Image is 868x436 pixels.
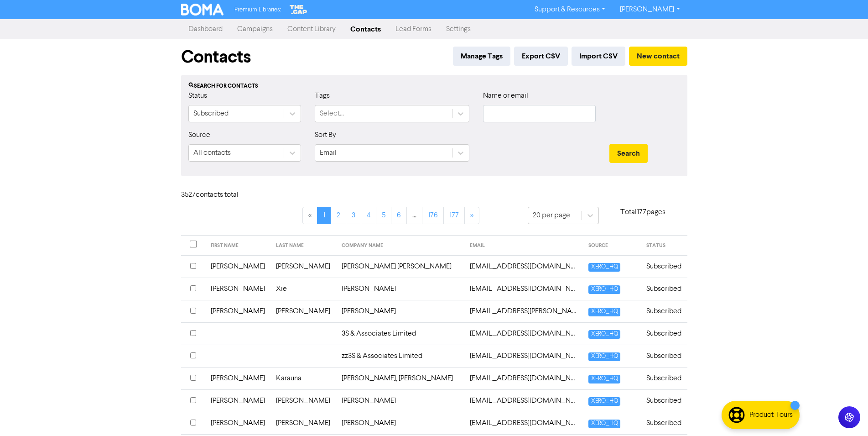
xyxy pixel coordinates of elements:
[588,420,620,428] span: XERO_HQ
[317,207,331,224] a: Page 1 is your current page
[376,207,391,224] a: Page 5
[453,47,510,66] button: Manage Tags
[205,255,270,278] td: [PERSON_NAME]
[234,7,281,13] span: Premium Libraries:
[613,2,687,17] a: [PERSON_NAME]
[205,412,270,434] td: [PERSON_NAME]
[270,300,336,322] td: [PERSON_NAME]
[439,20,478,38] a: Settings
[181,20,230,38] a: Dashboard
[336,236,464,256] th: COMPANY NAME
[588,397,620,406] span: XERO_HQ
[188,90,207,101] label: Status
[391,207,407,224] a: Page 6
[270,412,336,434] td: [PERSON_NAME]
[205,236,270,256] th: FIRST NAME
[188,130,210,141] label: Source
[822,392,868,436] iframe: Chat Widget
[464,236,583,256] th: EMAIL
[205,367,270,389] td: [PERSON_NAME]
[464,278,583,300] td: 2331749495@qq.com
[583,236,641,256] th: SOURCE
[629,47,687,66] button: New contact
[464,389,583,412] td: 4colemans@xtra.co.nz
[464,322,583,345] td: 3saassociatesltd@gmail.com
[205,300,270,322] td: [PERSON_NAME]
[193,108,229,119] div: Subscribed
[315,130,336,141] label: Sort By
[641,322,687,345] td: Subscribed
[181,47,251,68] h1: Contacts
[336,345,464,367] td: zz3S & Associates Limited
[464,367,583,389] td: 46argyllrd@gmail.com
[331,207,346,224] a: Page 2
[270,236,336,256] th: LAST NAME
[270,389,336,412] td: [PERSON_NAME]
[641,255,687,278] td: Subscribed
[336,322,464,345] td: 3S & Associates Limited
[230,20,280,38] a: Campaigns
[588,285,620,294] span: XERO_HQ
[315,90,330,101] label: Tags
[483,90,528,101] label: Name or email
[588,375,620,383] span: XERO_HQ
[588,308,620,316] span: XERO_HQ
[320,147,337,158] div: Email
[588,263,620,272] span: XERO_HQ
[193,147,231,158] div: All contacts
[464,207,479,224] a: »
[346,207,361,224] a: Page 3
[280,20,343,38] a: Content Library
[443,207,465,224] a: Page 177
[181,191,254,200] h6: 3527 contact s total
[288,4,308,16] img: The Gap
[336,255,464,278] td: [PERSON_NAME] [PERSON_NAME]
[336,300,464,322] td: [PERSON_NAME]
[336,367,464,389] td: [PERSON_NAME], [PERSON_NAME]
[464,345,583,367] td: 3sassociatesltd@gmail.com
[270,367,336,389] td: Karauna
[641,345,687,367] td: Subscribed
[572,47,625,66] button: Import CSV
[641,389,687,412] td: Subscribed
[641,412,687,434] td: Subscribed
[361,207,376,224] a: Page 4
[641,300,687,322] td: Subscribed
[464,255,583,278] td: 123jfp@gmail.com
[343,20,388,38] a: Contacts
[205,278,270,300] td: [PERSON_NAME]
[514,47,568,66] button: Export CSV
[533,210,570,221] div: 20 per page
[609,144,648,163] button: Search
[205,389,270,412] td: [PERSON_NAME]
[641,367,687,389] td: Subscribed
[588,352,620,361] span: XERO_HQ
[588,330,620,339] span: XERO_HQ
[641,278,687,300] td: Subscribed
[270,255,336,278] td: [PERSON_NAME]
[641,236,687,256] th: STATUS
[527,2,613,17] a: Support & Resources
[188,82,680,90] div: Search for contacts
[336,389,464,412] td: [PERSON_NAME]
[336,278,464,300] td: [PERSON_NAME]
[320,108,344,119] div: Select...
[422,207,444,224] a: Page 176
[464,300,583,322] td: 2christine.allwood@gmail.com
[464,412,583,434] td: 5960sands@gmail.com
[181,4,224,16] img: BOMA Logo
[388,20,439,38] a: Lead Forms
[599,207,687,218] p: Total 177 pages
[270,278,336,300] td: Xie
[336,412,464,434] td: [PERSON_NAME]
